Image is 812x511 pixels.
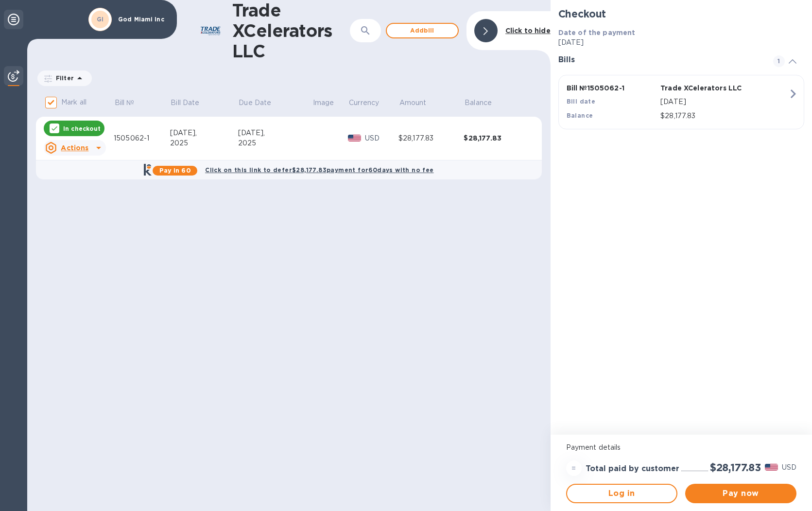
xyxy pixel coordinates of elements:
button: Bill №1505062-1Trade XCelerators LLCBill date[DATE]Balance$28,177.83 [558,75,804,129]
img: USD [765,464,778,471]
u: Actions [61,144,88,152]
h3: Bills [558,55,761,65]
p: Balance [465,98,492,108]
div: 2025 [170,138,238,148]
b: Bill date [567,98,596,105]
img: USD [348,135,361,141]
b: Click on this link to defer $28,177.83 payment for 60 days with no fee [205,166,433,174]
button: Addbill [386,23,459,38]
p: Amount [399,98,427,108]
span: Add bill [395,25,450,36]
p: Currency [349,98,379,108]
button: Pay now [685,484,796,503]
span: Bill № [115,98,147,108]
b: GI [97,16,104,23]
span: Amount [399,98,439,108]
div: $28,177.83 [464,133,529,143]
div: 2025 [238,138,312,148]
p: In checkout [63,124,101,133]
p: Filter [52,74,74,82]
p: Bill № [115,98,135,108]
div: = [566,460,582,476]
p: God Miami Inc [118,16,167,23]
b: Balance [567,112,593,119]
div: [DATE], [170,128,238,138]
div: [DATE], [238,128,312,138]
div: 1505062-1 [114,133,170,143]
span: Due Date [239,98,284,108]
button: Log in [566,484,677,503]
p: [DATE] [558,37,804,48]
p: Payment details [566,442,796,453]
div: $28,177.83 [398,133,464,143]
p: $28,177.83 [660,111,788,121]
p: USD [782,462,796,473]
b: Click to hide [505,27,551,35]
h2: $28,177.83 [710,461,761,474]
h3: Total paid by customer [586,464,679,474]
p: [DATE] [660,97,788,107]
p: Mark all [61,97,86,107]
p: Image [313,98,334,108]
span: 1 [773,55,785,67]
span: Bill Date [171,98,212,108]
span: Balance [465,98,504,108]
p: USD [365,133,398,143]
span: Pay now [693,488,789,499]
p: Bill № 1505062-1 [567,83,657,93]
p: Trade XCelerators LLC [660,83,750,93]
p: Bill Date [171,98,199,108]
span: Log in [575,488,669,499]
h2: Checkout [558,8,804,20]
b: Pay in 60 [159,167,191,174]
b: Date of the payment [558,29,636,36]
p: Due Date [239,98,271,108]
